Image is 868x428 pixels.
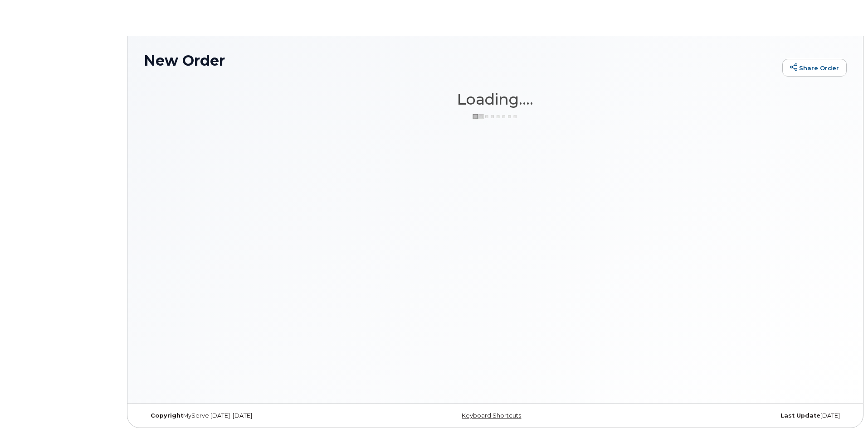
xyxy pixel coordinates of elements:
strong: Last Update [780,412,820,419]
img: ajax-loader-3a6953c30dc77f0bf724df975f13086db4f4c1262e45940f03d1251963f1bf2e.gif [473,113,518,120]
h1: New Order [144,53,778,68]
a: Keyboard Shortcuts [462,412,521,419]
strong: Copyright [151,412,183,419]
div: MyServe [DATE]–[DATE] [144,412,378,419]
h1: Loading.... [144,91,847,107]
div: [DATE] [612,412,847,419]
a: Share Order [782,59,847,77]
